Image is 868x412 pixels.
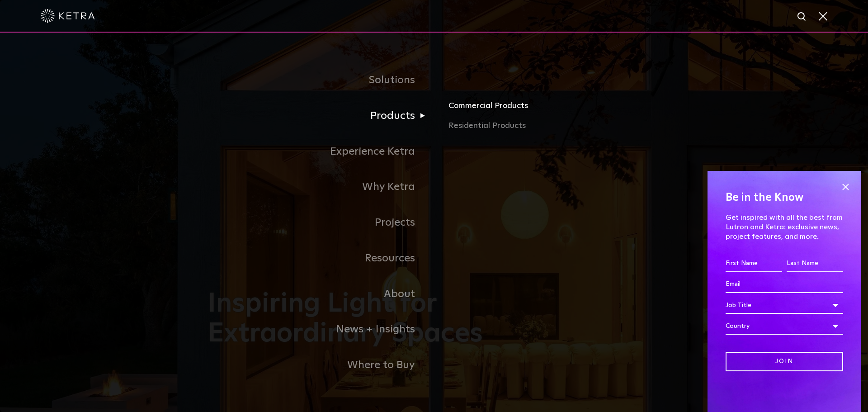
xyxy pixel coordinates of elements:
h4: Be in the Know [726,189,843,206]
a: Experience Ketra [208,134,434,170]
img: ketra-logo-2019-white [41,9,95,23]
a: News + Insights [208,312,434,347]
input: First Name [726,255,782,272]
p: Get inspired with all the best from Lutron and Ketra: exclusive news, project features, and more. [726,213,843,241]
a: Resources [208,241,434,276]
a: Where to Buy [208,347,434,383]
input: Join [726,352,843,371]
input: Last Name [787,255,843,272]
div: Country [726,317,843,335]
a: About [208,276,434,312]
a: Commercial Products [448,99,660,119]
div: Navigation Menu [208,62,660,383]
a: Why Ketra [208,169,434,205]
a: Projects [208,205,434,241]
div: Job Title [726,297,843,314]
img: search icon [797,11,808,23]
input: Email [726,276,843,293]
a: Residential Products [448,119,660,133]
a: Solutions [208,62,434,98]
a: Products [208,98,434,134]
